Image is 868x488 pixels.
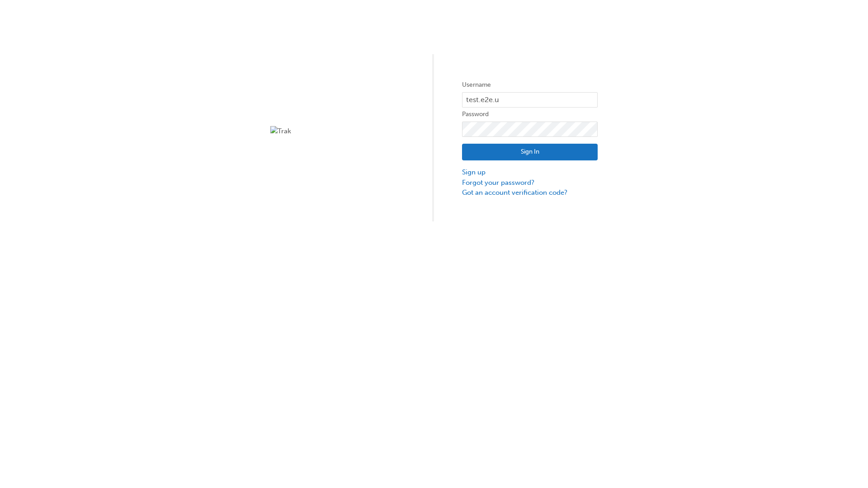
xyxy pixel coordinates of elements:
[462,188,598,198] a: Got an account verification code?
[462,144,598,161] button: Sign In
[462,92,598,108] input: Username
[462,167,598,178] a: Sign up
[462,178,598,188] a: Forgot your password?
[270,126,406,136] img: Trak
[462,80,598,90] label: Username
[462,109,598,120] label: Password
